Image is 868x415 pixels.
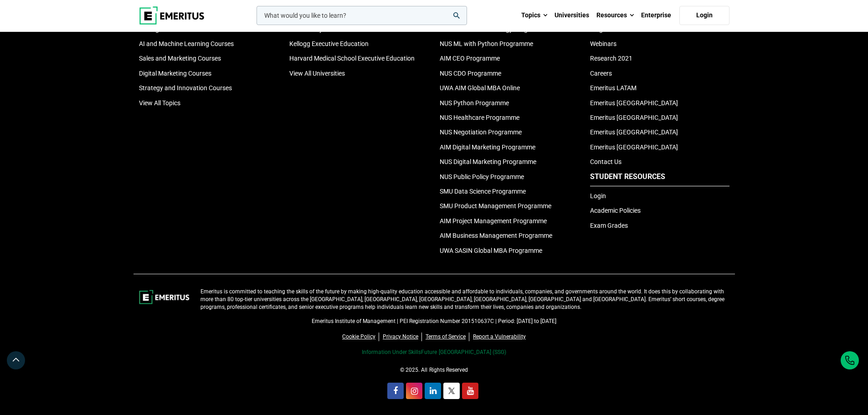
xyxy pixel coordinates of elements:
[440,55,500,62] a: AIM CEO Programme
[590,143,678,151] a: Emeritus [GEOGRAPHIC_DATA]
[590,40,616,47] a: Webinars
[387,383,404,399] a: facebook
[362,349,506,355] a: Information Under SkillsFuture [GEOGRAPHIC_DATA] (SSG)
[440,158,536,165] a: NUS Digital Marketing Programme
[440,84,520,92] a: UWA AIM Global MBA Online
[590,158,621,165] a: Contact Us
[406,383,422,399] a: instagram
[342,333,379,341] a: Cookie Policy
[383,333,422,341] a: Privacy Notice
[139,318,729,325] p: Emeritus Institute of Management | PEI Registration Number 201510637C | Period: [DATE] to [DATE]
[139,26,184,33] a: Coding Courses
[443,383,460,399] a: twitter
[590,26,603,33] a: Blog
[440,40,533,47] a: NUS ML with Python Programme
[139,366,729,374] p: © 2025. All Rights Reserved
[440,217,547,225] a: AIM Project Management Programme
[440,99,509,107] a: NUS Python Programme
[590,128,678,136] a: Emeritus [GEOGRAPHIC_DATA]
[139,99,180,107] a: View All Topics
[440,26,548,33] a: NTU Financial Technology Programme
[440,128,522,136] a: NUS Negotiation Programme
[440,188,526,195] a: SMU Data Science Programme
[139,84,232,92] a: Strategy and Innovation Courses
[440,143,535,151] a: AIM Digital Marketing Programme
[289,26,381,33] a: UC Berkeley Executive Education
[679,6,729,25] a: Login
[590,192,606,200] a: Login
[289,70,345,77] a: View All Universities
[139,40,234,47] a: AI and Machine Learning Courses
[440,232,552,239] a: AIM Business Management Programme
[139,288,190,306] img: footer-logo
[590,207,641,214] a: Academic Policies
[590,55,632,62] a: Research 2021
[425,383,441,399] a: linkedin
[440,202,551,210] a: SMU Product Management Programme
[426,333,469,341] a: Terms of Service
[440,173,524,180] a: NUS Public Policy Programme
[200,288,729,311] p: Emeritus is committed to teaching the skills of the future by making high-quality education acces...
[590,99,678,107] a: Emeritus [GEOGRAPHIC_DATA]
[139,55,221,62] a: Sales and Marketing Courses
[448,388,455,394] img: twitter
[440,70,501,77] a: NUS CDO Programme
[590,114,678,121] a: Emeritus [GEOGRAPHIC_DATA]
[257,6,467,25] input: woocommerce-product-search-field-0
[289,40,369,47] a: Kellogg Executive Education
[473,333,526,341] a: Report a Vulnerability
[289,55,415,62] a: Harvard Medical School Executive Education
[462,383,478,399] a: youtube
[590,70,612,77] a: Careers
[139,70,211,77] a: Digital Marketing Courses
[590,222,628,229] a: Exam Grades
[440,114,519,121] a: NUS Healthcare Programme
[440,247,542,254] a: UWA SASIN Global MBA Programme
[590,84,637,92] a: Emeritus LATAM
